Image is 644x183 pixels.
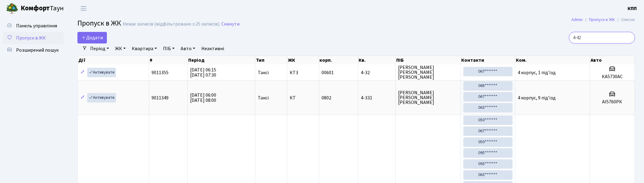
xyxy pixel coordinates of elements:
span: 4-32 [361,70,393,75]
a: Авто [178,43,198,54]
th: ЖК [287,56,319,64]
th: Авто [590,56,635,64]
a: Активувати [87,93,116,102]
input: Пошук... [569,32,635,43]
span: 9011355 [152,69,169,76]
th: Кв. [358,56,396,64]
th: Дії [78,56,149,64]
a: ЖК [113,43,128,54]
div: Немає записів (відфільтровано з 25 записів). [123,21,220,27]
span: 4 корпус, 9 під'їзд [518,95,556,101]
img: logo.png [6,2,18,15]
a: Admin [571,16,583,23]
span: [PERSON_NAME] [PERSON_NAME] [PERSON_NAME] [398,65,458,80]
button: Переключити навігацію [76,3,91,13]
a: Квартира [129,43,159,54]
th: корп. [319,56,358,64]
span: 00601 [322,69,334,76]
th: Період [188,56,255,64]
th: Контакти [461,56,516,64]
a: Скинути [221,21,240,27]
span: Таксі [258,70,269,75]
span: Додати [81,34,103,41]
b: КПП [628,5,637,12]
span: КТ3 [290,70,316,75]
span: 4 корпус, 1 під'їзд [518,69,556,76]
span: 4-331 [361,95,393,100]
a: ПІБ [161,43,177,54]
a: Пропуск в ЖК [3,32,64,44]
a: Неактивні [199,43,227,54]
li: Список [615,16,635,23]
span: КТ [290,95,316,100]
a: Активувати [87,68,116,77]
span: 0802 [322,95,331,101]
span: Таксі [258,95,269,100]
span: 9011349 [152,95,169,101]
span: Таун [21,3,64,14]
th: # [149,56,188,64]
span: Пропуск в ЖК [16,35,46,41]
h5: АІ5760РК [592,99,632,105]
span: Розширений пошук [16,47,59,54]
a: Пропуск в ЖК [589,16,615,23]
span: Панель управління [16,22,57,29]
a: Додати [77,32,107,43]
a: Період [88,43,111,54]
span: [DATE] 06:15 [DATE] 07:30 [190,67,216,78]
th: Тип [255,56,287,64]
h5: КА5730АС [592,74,632,80]
a: КПП [628,5,637,12]
b: Комфорт [21,3,50,13]
a: Розширений пошук [3,44,64,56]
a: Панель управління [3,20,64,32]
span: Пропуск в ЖК [77,18,121,29]
span: [DATE] 06:00 [DATE] 08:00 [190,92,216,104]
th: Ком. [515,56,590,64]
nav: breadcrumb [562,13,644,26]
th: ПІБ [396,56,461,64]
span: [PERSON_NAME] [PERSON_NAME] [PERSON_NAME] [398,90,458,105]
